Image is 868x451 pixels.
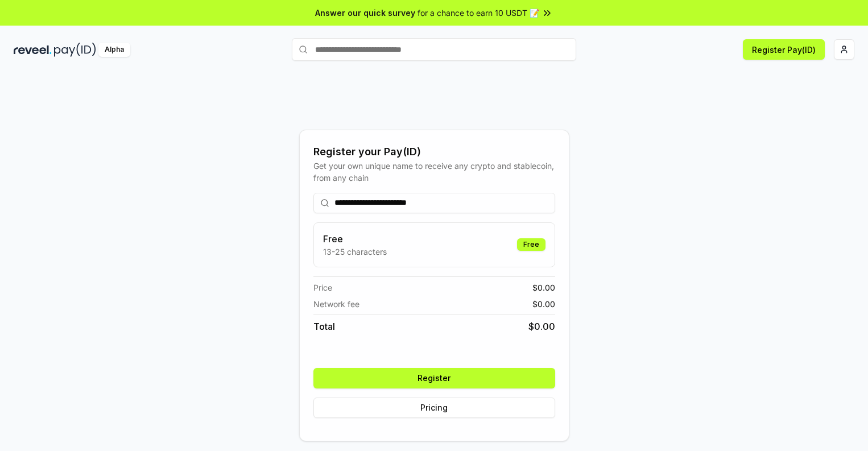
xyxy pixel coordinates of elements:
[98,43,130,57] div: Alpha
[313,144,555,160] div: Register your Pay(ID)
[743,39,825,60] button: Register Pay(ID)
[313,320,335,333] span: Total
[14,43,52,57] img: reveel_dark
[313,368,555,388] button: Register
[313,282,332,293] span: Price
[313,298,359,310] span: Network fee
[532,298,555,310] span: $ 0.00
[532,282,555,293] span: $ 0.00
[313,398,555,418] button: Pricing
[313,160,555,184] div: Get your own unique name to receive any crypto and stablecoin, from any chain
[323,246,387,258] p: 13-25 characters
[54,43,96,57] img: pay_id
[517,238,545,251] div: Free
[315,7,415,19] span: Answer our quick survey
[528,320,555,333] span: $ 0.00
[323,232,387,246] h3: Free
[418,7,539,19] span: for a chance to earn 10 USDT 📝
